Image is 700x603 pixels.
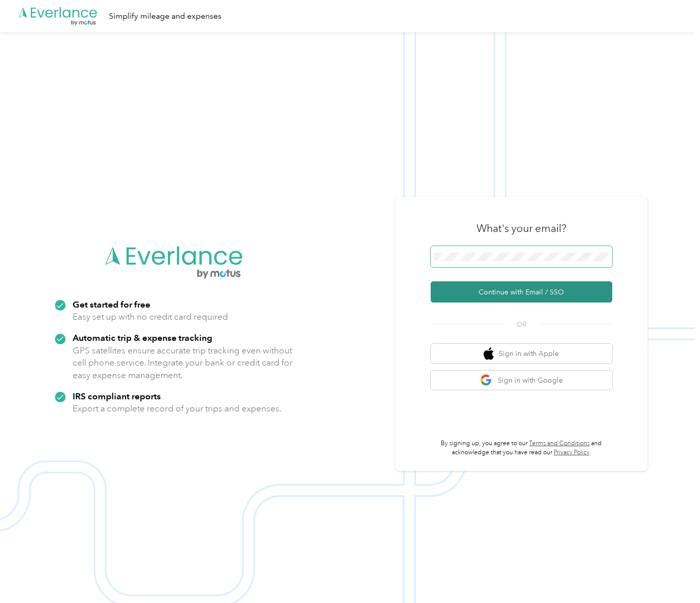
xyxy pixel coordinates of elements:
p: Easy set up with no credit card required [73,311,228,323]
p: GPS satellites ensure accurate trip tracking even without cell phone service. Integrate your bank... [73,344,293,382]
strong: Get started for free [73,299,150,310]
strong: IRS compliant reports [73,391,161,401]
img: apple logo [484,347,494,360]
img: google logo [480,374,493,387]
a: Privacy Policy [554,449,590,456]
span: OR [504,319,539,330]
strong: Automatic trip & expense tracking [73,332,212,343]
button: Continue with Email / SSO [431,281,612,303]
p: Export a complete record of your trips and expenses. [73,402,281,415]
h3: What's your email? [477,221,566,235]
button: google logoSign in with Google [431,371,612,390]
button: apple logoSign in with Apple [431,344,612,364]
p: By signing up, you agree to our and acknowledge that you have read our . [431,439,612,457]
div: Simplify mileage and expenses [109,10,221,23]
a: Terms and Conditions [529,440,590,447]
